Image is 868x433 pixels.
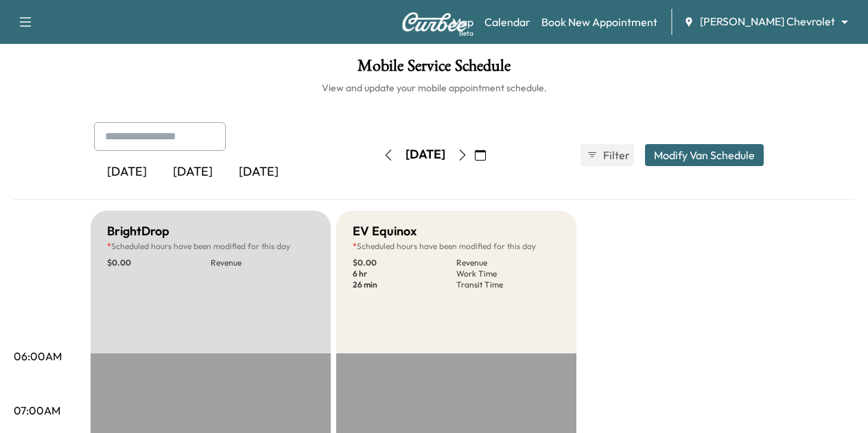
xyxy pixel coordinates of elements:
a: Calendar [484,14,530,30]
h5: EV Equinox [353,222,417,241]
h1: Mobile Service Schedule [14,58,854,81]
p: 06:00AM [14,348,62,364]
h5: BrightDrop [107,222,169,241]
span: [PERSON_NAME] Chevrolet [700,14,835,30]
p: 26 min [353,279,456,290]
p: Transit Time [456,279,560,290]
p: Revenue [211,257,314,268]
a: MapBeta [452,14,473,30]
h6: View and update your mobile appointment schedule. [14,81,854,95]
div: [DATE] [160,156,226,188]
p: Revenue [456,257,560,268]
p: Work Time [456,268,560,279]
div: [DATE] [406,146,445,163]
p: 07:00AM [14,402,60,419]
button: Modify Van Schedule [645,144,764,166]
p: 6 hr [353,268,456,279]
button: Filter [580,144,634,166]
p: Scheduled hours have been modified for this day [353,241,560,252]
p: $ 0.00 [107,257,211,268]
p: Scheduled hours have been modified for this day [107,241,314,252]
a: Book New Appointment [541,14,657,30]
div: [DATE] [226,156,292,188]
div: [DATE] [94,156,160,188]
img: Curbee Logo [401,12,467,32]
div: Beta [459,28,473,38]
p: $ 0.00 [353,257,456,268]
span: Filter [603,147,628,163]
